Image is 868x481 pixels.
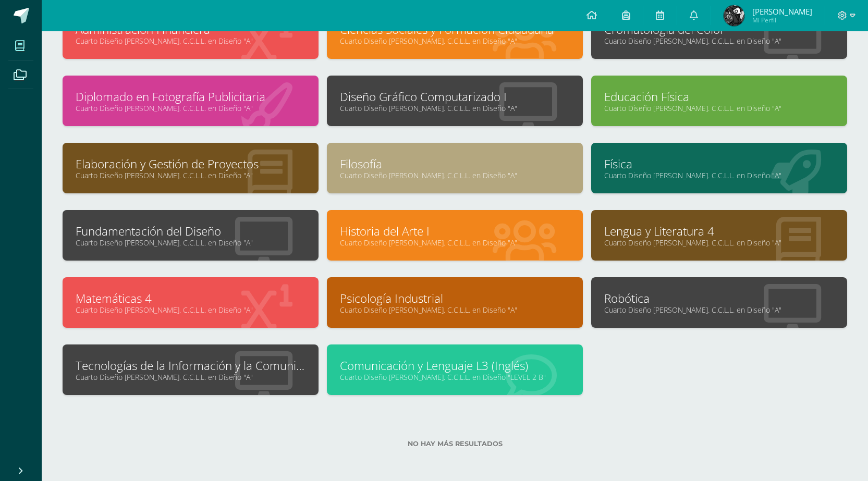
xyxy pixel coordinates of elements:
a: Cuarto Diseño [PERSON_NAME]. C.C.L.L. en Diseño "A" [604,305,834,315]
a: Cuarto Diseño [PERSON_NAME]. C.C.L.L. en Diseño "A" [76,103,305,113]
a: Física [604,156,834,172]
a: Cuarto Diseño [PERSON_NAME]. C.C.L.L. en Diseño "LEVEL 2 B" [340,372,570,382]
a: Cuarto Diseño [PERSON_NAME]. C.C.L.L. en Diseño "A" [604,36,834,46]
a: Cuarto Diseño [PERSON_NAME]. C.C.L.L. en Diseño "A" [604,170,834,180]
a: Cuarto Diseño [PERSON_NAME]. C.C.L.L. en Diseño "A" [340,103,570,113]
a: Fundamentación del Diseño [76,223,305,239]
img: 93398559f9ac5f1b8d6bbb7739e9217f.png [724,5,744,26]
a: Cuarto Diseño [PERSON_NAME]. C.C.L.L. en Diseño "A" [76,305,305,315]
a: Tecnologías de la Información y la Comunicación 4 [76,357,305,374]
a: Elaboración y Gestión de Proyectos [76,156,305,172]
a: Cuarto Diseño [PERSON_NAME]. C.C.L.L. en Diseño "A" [76,238,305,248]
label: No hay más resultados [63,440,847,448]
span: [PERSON_NAME] [752,6,812,17]
a: Cuarto Diseño [PERSON_NAME]. C.C.L.L. en Diseño "A" [604,103,834,113]
span: Mi Perfil [752,16,812,24]
a: Diseño Gráfico Computarizado I [340,89,570,105]
a: Psicología Industrial [340,290,570,306]
a: Cuarto Diseño [PERSON_NAME]. C.C.L.L. en Diseño "A" [340,305,570,315]
a: Cuarto Diseño [PERSON_NAME]. C.C.L.L. en Diseño "A" [604,238,834,248]
a: Lengua y Literatura 4 [604,223,834,239]
a: Educación Física [604,89,834,105]
a: Cuarto Diseño [PERSON_NAME]. C.C.L.L. en Diseño "A" [340,238,570,248]
a: Cuarto Diseño [PERSON_NAME]. C.C.L.L. en Diseño "A" [340,170,570,180]
a: Cuarto Diseño [PERSON_NAME]. C.C.L.L. en Diseño "A" [76,36,305,46]
a: Cuarto Diseño [PERSON_NAME]. C.C.L.L. en Diseño "A" [76,372,305,382]
a: Cuarto Diseño [PERSON_NAME]. C.C.L.L. en Diseño "A" [76,170,305,180]
a: Cuarto Diseño [PERSON_NAME]. C.C.L.L. en Diseño "A" [340,36,570,46]
a: Historia del Arte I [340,223,570,239]
a: Filosofía [340,156,570,172]
a: Comunicación y Lenguaje L3 (Inglés) [340,357,570,374]
a: Diplomado en Fotografía Publicitaria [76,89,305,105]
a: Robótica [604,290,834,306]
a: Matemáticas 4 [76,290,305,306]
